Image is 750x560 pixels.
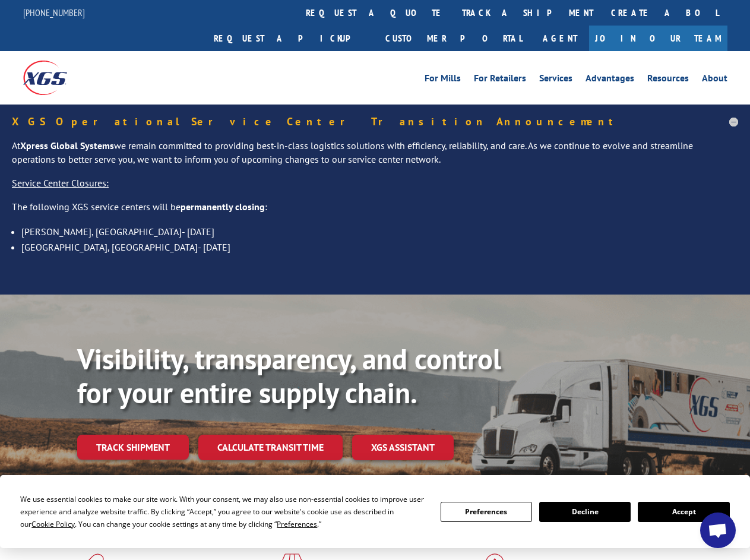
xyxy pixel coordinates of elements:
[21,239,738,255] li: [GEOGRAPHIC_DATA], [GEOGRAPHIC_DATA]- [DATE]
[77,340,501,412] b: Visibility, transparency, and control for your entire supply chain.
[376,26,531,51] a: Customer Portal
[539,502,631,522] button: Decline
[647,74,689,87] a: Resources
[12,116,738,127] h5: XGS Operational Service Center Transition Announcement
[425,74,461,87] a: For Mills
[702,74,727,87] a: About
[586,74,634,87] a: Advantages
[277,519,317,529] span: Preferences
[20,493,426,530] div: We use essential cookies to make our site work. With your consent, we may also use non-essential ...
[589,26,727,51] a: Join Our Team
[531,26,589,51] a: Agent
[23,7,85,18] a: [PHONE_NUMBER]
[205,26,376,51] a: Request a pickup
[474,74,526,87] a: For Retailers
[20,140,114,151] strong: Xpress Global Systems
[31,519,75,529] span: Cookie Policy
[12,139,738,177] p: At we remain committed to providing best-in-class logistics solutions with efficiency, reliabilit...
[21,224,738,239] li: [PERSON_NAME], [GEOGRAPHIC_DATA]- [DATE]
[12,177,109,189] u: Service Center Closures:
[77,435,189,460] a: Track shipment
[198,435,343,460] a: Calculate transit time
[181,201,265,213] strong: permanently closing
[700,512,736,548] a: Open chat
[539,74,572,87] a: Services
[441,502,532,522] button: Preferences
[638,502,729,522] button: Accept
[12,200,738,224] p: The following XGS service centers will be :
[352,435,454,460] a: XGS ASSISTANT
